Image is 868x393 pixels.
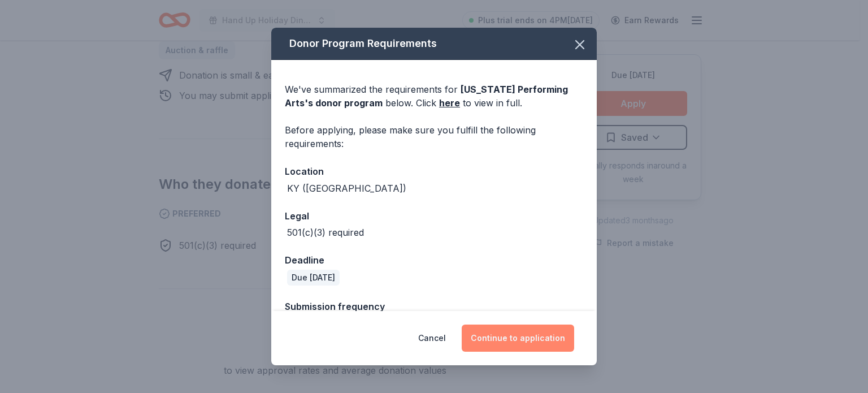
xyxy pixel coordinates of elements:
div: We've summarized the requirements for below. Click to view in full. [285,83,583,110]
div: Submission frequency [285,299,583,314]
div: Due [DATE] [287,270,340,286]
button: Continue to application [462,325,574,352]
div: Legal [285,209,583,223]
div: Deadline [285,253,583,267]
div: Donor Program Requirements [271,28,597,60]
div: 501(c)(3) required [287,226,364,239]
div: KY ([GEOGRAPHIC_DATA]) [287,182,406,195]
a: here [439,96,460,110]
div: Before applying, please make sure you fulfill the following requirements: [285,123,583,150]
div: Location [285,164,583,179]
button: Cancel [418,325,446,352]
